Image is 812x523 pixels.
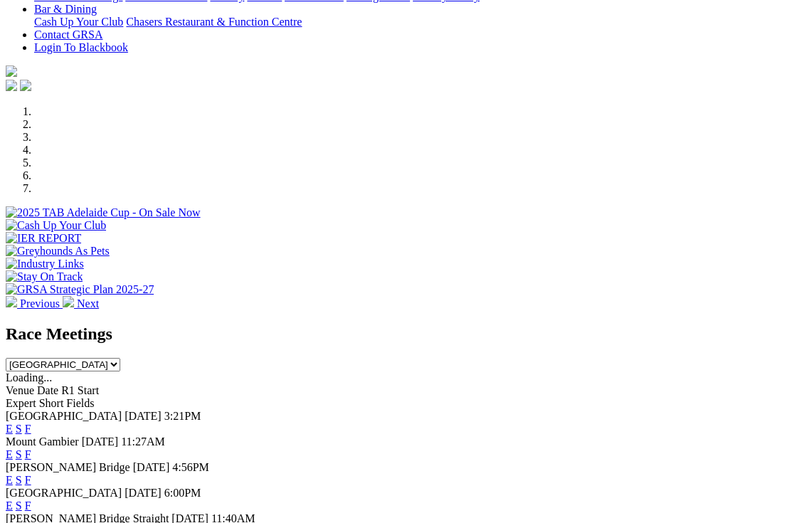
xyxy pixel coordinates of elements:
a: E [6,423,13,435]
a: S [16,500,22,512]
span: [DATE] [82,435,119,448]
a: Chasers Restaurant & Function Centre [126,16,302,28]
span: [GEOGRAPHIC_DATA] [6,410,122,422]
span: [DATE] [125,410,162,422]
a: Login To Blackbook [34,41,128,53]
a: S [16,423,22,435]
span: 3:21PM [164,410,201,422]
a: F [25,474,31,486]
span: [PERSON_NAME] Bridge [6,461,130,473]
img: Stay On Track [6,270,83,283]
span: [GEOGRAPHIC_DATA] [6,487,122,499]
img: chevron-right-pager-white.svg [63,296,74,307]
a: Bar & Dining [34,3,97,15]
span: 11:27AM [121,435,165,448]
span: 6:00PM [164,487,201,499]
a: F [25,448,31,460]
img: twitter.svg [20,80,31,91]
img: Industry Links [6,258,84,270]
span: R1 Start [61,384,99,396]
a: E [6,474,13,486]
a: S [16,474,22,486]
span: [DATE] [125,487,162,499]
span: [DATE] [133,461,170,473]
a: Previous [6,297,63,310]
img: logo-grsa-white.png [6,65,17,77]
div: Bar & Dining [34,16,806,28]
span: Date [37,384,58,396]
span: Loading... [6,371,52,384]
img: Cash Up Your Club [6,219,106,232]
span: Next [77,297,99,310]
a: F [25,423,31,435]
img: chevron-left-pager-white.svg [6,296,17,307]
a: E [6,448,13,460]
a: S [16,448,22,460]
span: Fields [66,397,94,409]
img: facebook.svg [6,80,17,91]
img: GRSA Strategic Plan 2025-27 [6,283,154,296]
a: Contact GRSA [34,28,102,41]
a: F [25,500,31,512]
img: Greyhounds As Pets [6,245,110,258]
img: 2025 TAB Adelaide Cup - On Sale Now [6,206,201,219]
h2: Race Meetings [6,324,806,344]
a: Next [63,297,99,310]
span: Previous [20,297,60,310]
span: Venue [6,384,34,396]
span: Short [39,397,64,409]
a: Cash Up Your Club [34,16,123,28]
span: 4:56PM [172,461,209,473]
span: Mount Gambier [6,435,79,448]
img: IER REPORT [6,232,81,245]
span: Expert [6,397,36,409]
a: E [6,500,13,512]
